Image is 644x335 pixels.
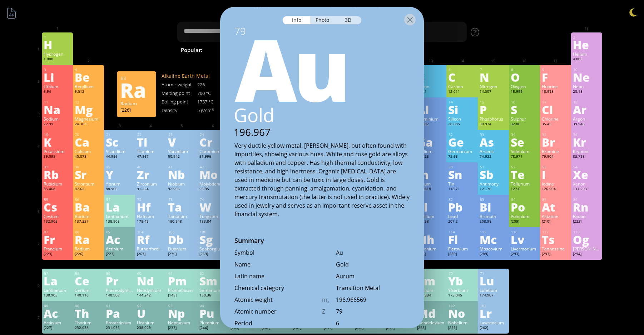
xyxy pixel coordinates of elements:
[75,219,102,225] div: 137.327
[480,252,507,257] div: [289]
[542,100,569,105] div: 17
[480,89,507,95] div: 14.007
[199,148,227,154] div: Chromium
[75,230,102,234] div: 88
[120,84,152,96] div: Ra
[448,136,476,148] div: Ge
[44,35,71,40] div: 1
[199,246,227,252] div: Seaborgium
[336,16,361,24] div: 3D
[403,46,434,54] span: Methane
[449,100,476,105] div: 14
[511,219,538,225] div: [209]
[573,35,600,40] div: 2
[573,252,600,257] div: [294]
[480,187,507,192] div: 121.76
[168,213,195,219] div: Tantalum
[511,252,538,257] div: [293]
[106,169,133,180] div: Y
[197,107,233,113] div: 5 g/cm
[44,104,71,115] div: Na
[162,107,197,113] div: Density
[220,236,424,249] div: Summary
[44,148,71,154] div: Potassium
[542,136,569,148] div: Br
[75,148,102,154] div: Calcium
[448,104,476,115] div: Si
[197,90,233,96] div: 700 °C
[448,116,476,122] div: Silicon
[480,132,507,137] div: 33
[137,252,164,257] div: [267]
[44,89,71,95] div: 6.94
[75,252,102,257] div: [226]
[573,169,600,180] div: Xe
[417,246,445,252] div: Nihonium
[199,181,227,187] div: Molybdenum
[106,165,133,169] div: 39
[573,116,600,122] div: Argon
[511,165,538,169] div: 52
[511,181,538,187] div: Tellurium
[542,246,569,252] div: Tennessine
[44,154,71,160] div: 39.098
[573,67,600,72] div: 10
[480,197,507,202] div: 83
[199,154,227,160] div: 51.996
[44,39,71,50] div: H
[480,181,507,187] div: Antimony
[137,187,164,192] div: 91.224
[44,234,71,245] div: Fr
[44,136,71,148] div: K
[75,165,102,169] div: 38
[234,260,322,268] div: Name
[542,169,569,180] div: I
[542,213,569,219] div: Astatine
[75,132,102,137] div: 20
[542,181,569,187] div: Iodine
[336,249,410,257] div: Au
[573,83,600,89] div: Neon
[511,213,538,219] div: Polonium
[137,271,164,276] div: 60
[75,104,102,115] div: Mg
[511,246,538,252] div: Livermorium
[106,246,133,252] div: Actinium
[200,165,227,169] div: 42
[121,75,153,81] div: 88
[168,169,195,180] div: Nb
[480,136,507,148] div: As
[542,116,569,122] div: Chlorine
[417,132,445,137] div: 31
[480,122,507,127] div: 30.974
[573,197,600,202] div: 86
[75,187,102,192] div: 87.62
[200,271,227,276] div: 62
[44,197,71,202] div: 55
[44,213,71,219] div: Cesium
[573,181,600,187] div: Xenon
[448,71,476,83] div: C
[75,83,102,89] div: Beryllium
[542,89,569,95] div: 18.998
[75,100,102,105] div: 12
[448,181,476,187] div: Tin
[448,83,476,89] div: Carbon
[542,148,569,154] div: Bromine
[448,154,476,160] div: 72.63
[234,141,410,218] div: Very ductile yellow metal. [PERSON_NAME], but often found with impurities, showing various hues. ...
[200,132,227,137] div: 24
[449,165,476,169] div: 50
[44,252,71,257] div: [223]
[448,213,476,219] div: Lead
[417,148,445,154] div: Gallium
[181,46,208,55] div: Popular:
[511,230,538,234] div: 116
[573,201,600,213] div: Rn
[44,271,71,276] div: 57
[197,81,233,88] div: 226
[448,246,476,252] div: Flerovium
[234,249,322,257] div: Symbol
[449,271,476,276] div: 70
[417,71,445,83] div: B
